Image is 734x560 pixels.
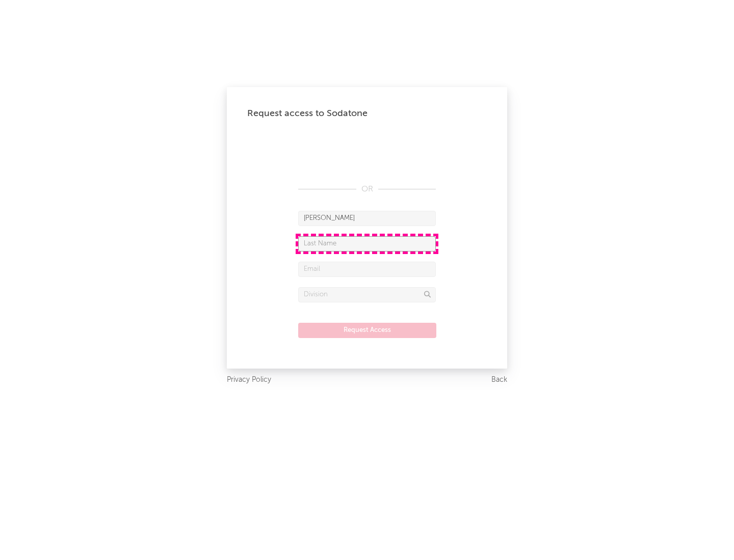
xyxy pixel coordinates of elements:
input: First Name [298,211,436,226]
div: Request access to Sodatone [247,107,487,120]
a: Back [491,374,507,386]
div: OR [298,183,436,195]
button: Request Access [298,323,436,338]
input: Division [298,287,436,302]
a: Privacy Policy [227,374,271,386]
input: Last Name [298,236,436,251]
input: Email [298,262,436,277]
